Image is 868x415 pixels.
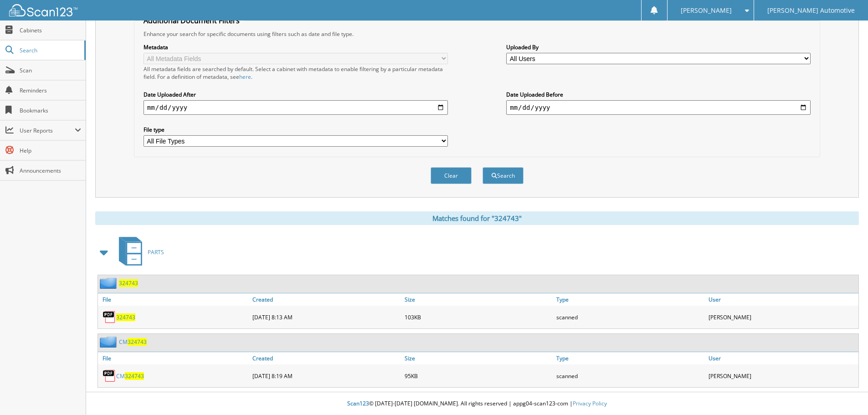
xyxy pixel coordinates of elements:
[113,234,164,270] a: PARTS
[20,127,75,134] span: User Reports
[144,65,448,81] div: All metadata fields are searched by default. Select a cabinet with metadata to enable filtering b...
[250,308,402,326] div: [DATE] 8:13 AM
[98,352,250,364] a: File
[250,352,402,364] a: Created
[706,308,858,326] div: [PERSON_NAME]
[86,393,868,415] div: © [DATE]-[DATE] [DOMAIN_NAME]. All rights reserved | appg04-scan123-com |
[250,367,402,385] div: [DATE] 8:19 AM
[573,400,607,407] a: Privacy Policy
[554,367,706,385] div: scanned
[431,167,472,184] button: Clear
[20,46,80,54] span: Search
[239,73,251,81] a: here
[144,43,448,51] label: Metadata
[250,293,402,306] a: Created
[822,371,868,415] iframe: Chat Widget
[20,87,81,94] span: Reminders
[402,352,555,364] a: Size
[706,367,858,385] div: [PERSON_NAME]
[103,369,116,383] img: PDF.png
[506,91,811,98] label: Date Uploaded Before
[9,4,77,16] img: scan123-logo-white.svg
[706,352,858,364] a: User
[95,211,859,225] div: Matches found for "324743"
[706,293,858,306] a: User
[506,43,811,51] label: Uploaded By
[402,308,555,326] div: 103KB
[144,91,448,98] label: Date Uploaded After
[116,313,135,321] a: 324743
[20,26,81,34] span: Cabinets
[128,338,147,346] span: 324743
[20,167,81,174] span: Announcements
[144,126,448,133] label: File type
[402,293,555,306] a: Size
[483,167,524,184] button: Search
[347,400,369,407] span: Scan123
[116,372,144,380] a: CM324743
[20,107,81,114] span: Bookmarks
[139,15,244,26] legend: Additional Document Filters
[506,100,811,115] input: end
[144,100,448,115] input: start
[20,67,81,74] span: Scan
[119,338,147,346] a: CM324743
[554,352,706,364] a: Type
[125,372,144,380] span: 324743
[767,8,855,13] span: [PERSON_NAME] Automotive
[139,30,815,38] div: Enhance your search for specific documents using filters such as date and file type.
[98,293,250,306] a: File
[20,147,81,154] span: Help
[103,310,116,324] img: PDF.png
[100,336,119,348] img: folder2.png
[148,248,164,256] span: PARTS
[100,277,119,289] img: folder2.png
[554,308,706,326] div: scanned
[681,8,732,13] span: [PERSON_NAME]
[554,293,706,306] a: Type
[119,279,138,287] a: 324743
[402,367,555,385] div: 95KB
